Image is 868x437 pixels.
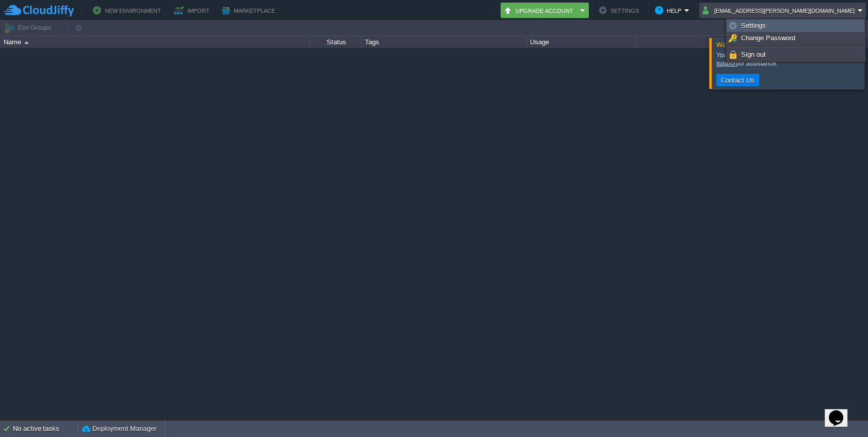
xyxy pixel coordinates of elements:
[311,36,361,48] div: Status
[504,4,577,17] button: Upgrade Account
[362,36,526,48] div: Tags
[655,4,684,17] button: Help
[82,424,156,434] button: Deployment Manager
[222,4,278,17] button: Marketplace
[716,51,861,68] div: Your account has been destroyed. for assistance.
[727,49,864,60] a: Sign out
[93,4,164,17] button: New Environment
[716,41,741,48] span: Warning
[825,396,858,427] iframe: chat widget
[174,4,213,17] button: Import
[599,4,642,17] button: Settings
[741,22,766,29] span: Settings
[741,34,795,42] span: Change Password
[727,33,864,44] a: Change Password
[527,36,636,48] div: Usage
[4,4,74,17] img: CloudJiffy
[702,4,858,17] button: [EMAIL_ADDRESS][PERSON_NAME][DOMAIN_NAME]
[741,51,766,58] span: Sign out
[1,36,310,48] div: Name
[718,75,758,85] button: Contact Us
[727,20,864,31] a: Settings
[24,41,29,44] img: AMDAwAAAACH5BAEAAAAALAAAAAABAAEAAAICRAEAOw==
[13,420,77,437] div: No active tasks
